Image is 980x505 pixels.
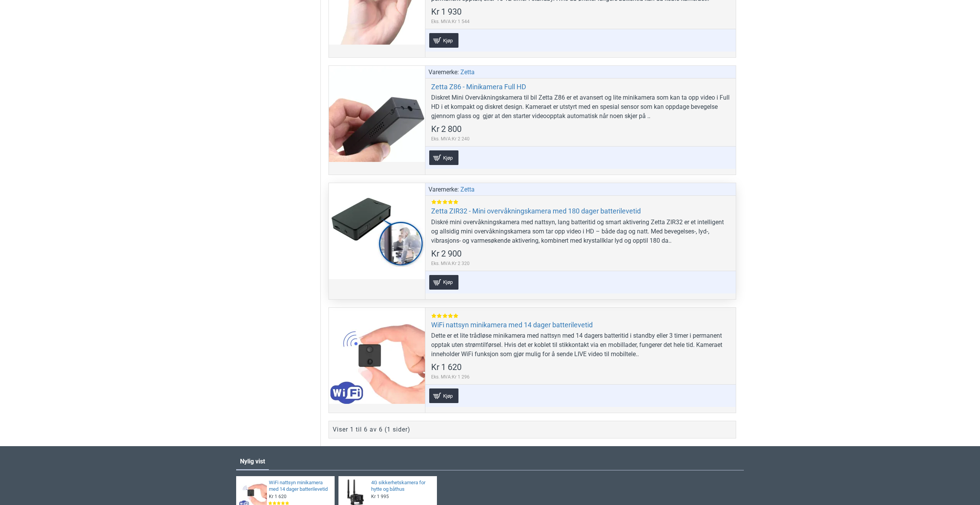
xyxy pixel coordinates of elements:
span: Kr 2 900 [431,250,462,258]
div: Dette er et lite trådløse minikamera med nattsyn med 14 dagers batteritid i standby eller 3 timer... [431,331,730,359]
span: Kjøp [441,280,455,285]
span: Kr 2 800 [431,125,462,133]
a: Zetta ZIR32 - Mini overvåkningskamera med 180 dager batterilevetid Zetta ZIR32 - Mini overvåkning... [329,183,425,279]
span: Varemerke: [428,68,459,77]
span: Eks. MVA:Kr 2 240 [431,135,470,142]
div: Diskré mini overvåkningskamera med nattsyn, lang batteritid og smart aktivering Zetta ZIR32 er et... [431,218,730,245]
span: Varemerke: [428,185,459,194]
a: WiFi nattsyn minikamera med 14 dager batterilevetid [269,480,330,493]
span: Eks. MVA:Kr 2 320 [431,260,470,267]
a: Zetta Z86 - Minikamera Full HD Zetta Z86 - Minikamera Full HD [329,66,425,162]
span: Kr 1 620 [269,493,287,500]
div: Diskret Mini Overvåkningskamera til bil Zetta Z86 er et avansert og lite minikamera som kan ta op... [431,93,730,121]
span: Kjøp [441,393,455,398]
span: Kr 1 930 [431,8,462,16]
span: Eks. MVA:Kr 1 296 [431,373,470,380]
span: Eks. MVA:Kr 1 544 [431,18,470,25]
span: Kjøp [441,155,455,160]
span: Kr 1 995 [371,493,389,500]
a: 4G sikkerhetskamera for hytte og båthus [371,480,432,493]
span: Kjøp [441,38,455,43]
a: Zetta [460,185,475,194]
a: WiFi nattsyn minikamera med 14 dager batterilevetid [431,320,593,329]
a: WiFi nattsyn minikamera med 14 dager batterilevetid WiFi nattsyn minikamera med 14 dager batteril... [329,308,425,404]
div: Viser 1 til 6 av 6 (1 sider) [333,425,410,434]
a: Zetta ZIR32 - Mini overvåkningskamera med 180 dager batterilevetid [431,207,641,215]
a: Zetta [460,68,475,77]
a: Nylig vist [236,454,269,469]
span: Kr 1 620 [431,363,462,372]
a: Zetta Z86 - Minikamera Full HD [431,82,526,91]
